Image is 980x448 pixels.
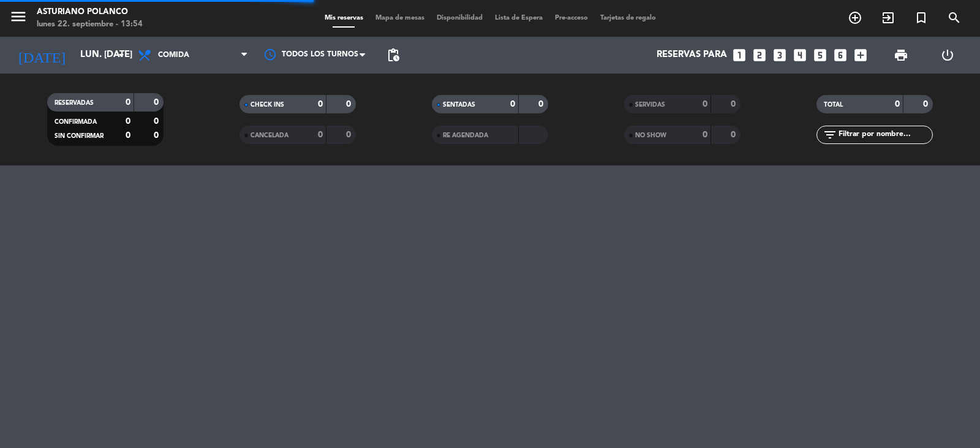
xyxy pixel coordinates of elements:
[251,132,288,139] span: CANCELADA
[635,102,665,108] span: SERVIDAS
[154,117,161,126] strong: 0
[154,131,161,140] strong: 0
[772,47,788,63] i: looks_3
[251,102,284,108] span: CHECK INS
[837,128,932,142] input: Filtrar por nombre...
[881,10,895,25] i: exit_to_app
[824,102,843,108] span: TOTAL
[594,15,662,21] span: Tarjetas de regalo
[924,37,971,74] div: LOG OUT
[792,47,808,63] i: looks_4
[947,10,962,25] i: search
[431,15,489,21] span: Disponibilidad
[37,18,143,31] div: lunes 22. septiembre - 13:54
[657,50,727,61] span: Reservas para
[443,132,488,139] span: RE AGENDADA
[443,102,475,108] span: SENTADAS
[9,7,28,26] i: menu
[346,100,353,108] strong: 0
[823,127,837,142] i: filter_list
[731,100,738,108] strong: 0
[731,47,747,63] i: looks_one
[386,48,401,63] span: pending_actions
[923,100,930,108] strong: 0
[126,98,130,107] strong: 0
[55,119,97,125] span: CONFIRMADA
[549,15,594,21] span: Pre-acceso
[905,7,938,28] span: Reserva especial
[489,15,549,21] span: Lista de Espera
[894,48,908,63] span: print
[853,47,869,63] i: add_box
[55,133,104,139] span: SIN CONFIRMAR
[126,117,130,126] strong: 0
[346,131,353,139] strong: 0
[848,10,862,25] i: add_circle_outline
[703,131,707,139] strong: 0
[914,10,929,25] i: turned_in_not
[538,100,546,108] strong: 0
[872,7,905,28] span: WALK IN
[839,7,872,28] span: RESERVAR MESA
[752,47,767,63] i: looks_two
[158,51,189,59] span: Comida
[318,15,369,21] span: Mis reservas
[114,48,129,63] i: arrow_drop_down
[940,48,955,63] i: power_settings_new
[369,15,431,21] span: Mapa de mesas
[318,131,323,139] strong: 0
[318,100,323,108] strong: 0
[832,47,848,63] i: looks_6
[895,100,900,108] strong: 0
[635,132,666,139] span: NO SHOW
[126,131,130,140] strong: 0
[9,7,28,30] button: menu
[55,100,94,106] span: RESERVADAS
[731,131,738,139] strong: 0
[37,6,143,18] div: Asturiano Polanco
[154,98,161,107] strong: 0
[938,7,971,28] span: BUSCAR
[812,47,828,63] i: looks_5
[510,100,515,108] strong: 0
[9,42,74,69] i: [DATE]
[703,100,707,108] strong: 0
